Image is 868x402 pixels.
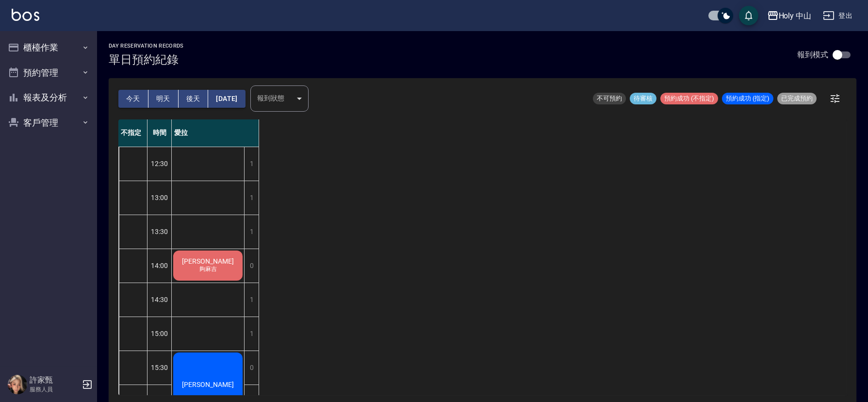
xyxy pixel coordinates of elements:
div: 14:00 [147,249,172,283]
div: 1 [244,147,259,181]
span: 預約成功 (不指定) [660,94,718,103]
div: 15:00 [147,317,172,351]
img: Person [8,375,27,394]
button: 今天 [118,90,148,108]
div: 0 [244,249,259,283]
p: 服務人員 [30,385,79,394]
div: 時間 [147,119,172,147]
button: 後天 [179,90,209,108]
span: [PERSON_NAME] [180,381,236,388]
span: 預約成功 (指定) [722,94,773,103]
span: 已完成預約 [777,94,817,103]
button: 明天 [148,90,179,108]
div: 1 [244,317,259,351]
div: 0 [244,351,259,385]
div: 1 [244,181,259,215]
span: 待審核 [630,94,656,103]
button: save [739,6,758,25]
div: 1 [244,283,259,317]
img: Logo [12,9,39,21]
button: 預約管理 [4,60,93,85]
div: 13:30 [147,215,172,249]
button: 報表及分析 [4,85,93,110]
button: 櫃檯作業 [4,35,93,60]
div: 12:30 [147,147,172,181]
button: [DATE] [208,90,245,108]
div: 1 [244,215,259,249]
span: [PERSON_NAME] [180,257,236,265]
h2: day Reservation records [109,43,184,49]
button: Holy 中山 [763,6,816,26]
div: 愛拉 [172,119,259,147]
button: 客戶管理 [4,110,93,135]
span: 夠麻吉 [197,265,219,273]
span: 不可預約 [593,94,626,103]
div: 15:30 [147,351,172,385]
div: 13:00 [147,181,172,215]
h5: 許家甄 [30,375,79,385]
div: 14:30 [147,283,172,317]
h3: 單日預約紀錄 [109,53,184,67]
p: 報到模式 [797,50,828,60]
div: 不指定 [118,119,147,147]
button: 登出 [819,7,856,25]
div: Holy 中山 [779,10,812,22]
